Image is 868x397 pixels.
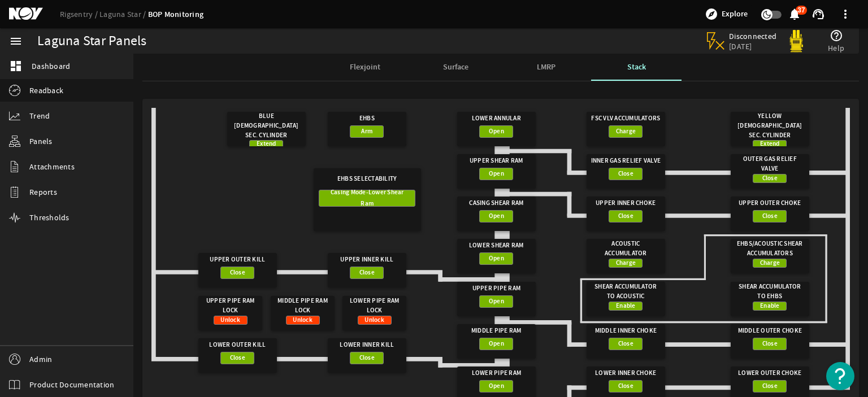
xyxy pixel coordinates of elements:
span: Casing Mode-Lower Shear Ram [325,187,409,210]
div: Upper Pipe Ram Lock [202,296,259,316]
span: Close [618,338,633,350]
div: Upper Inner Kill [332,253,402,267]
div: Upper Outer Choke [735,197,805,210]
a: BOP Monitoring [148,9,204,20]
span: [DATE] [729,41,777,51]
span: Open [489,338,504,350]
button: Explore [700,5,752,23]
span: Charge [616,258,636,269]
span: Readback [29,85,63,96]
span: Open [489,211,504,222]
span: Explore [722,8,748,20]
span: Open [489,296,504,307]
div: Middle Outer Choke [735,324,805,338]
div: Lower Inner Choke [591,367,661,380]
div: EHBS/Acoustic Shear Accumulators [735,239,805,259]
div: Lower Inner Kill [332,338,402,352]
mat-icon: explore [705,7,718,21]
div: Shear Accumulator to EHBS [735,282,805,302]
span: Close [762,211,778,222]
span: Trend [29,110,50,121]
span: Open [489,168,504,180]
div: EHBS [332,112,402,125]
span: Close [618,168,633,180]
span: Unlock [364,315,384,326]
div: Inner Gas Relief Valve [591,154,661,168]
span: Charge [760,258,780,269]
div: Upper Pipe Ram [461,282,532,295]
div: Middle Pipe Ram [461,324,532,338]
div: Lower Outer Kill [202,338,273,352]
span: Surface [443,63,468,71]
span: Unlock [220,315,240,326]
a: Laguna Star [99,9,148,19]
div: Upper Inner Choke [591,197,661,210]
span: Enable [616,300,636,312]
div: Lower Shear Ram [461,239,532,252]
span: Close [359,352,375,364]
div: Middle Inner Choke [591,324,661,338]
div: Yellow [DEMOGRAPHIC_DATA] Sec. Cylinder [735,112,805,140]
span: Extend [257,138,276,150]
span: Unlock [293,315,313,326]
img: Yellowpod.svg [785,30,808,53]
mat-icon: notifications [788,7,801,21]
span: Attachments [29,161,75,172]
span: Open [489,253,504,264]
span: Reports [29,186,57,198]
div: Outer Gas Relief Valve [735,154,805,174]
span: Flexjoint [350,63,380,71]
span: Stack [627,63,646,71]
button: Open Resource Center [826,362,854,390]
span: Close [230,267,245,278]
span: Close [762,338,778,350]
div: Shear Accumulator to Acoustic [591,282,661,302]
div: Lower Pipe Ram [461,367,532,380]
span: Charge [616,126,636,137]
span: Extend [760,138,780,150]
span: Thresholds [29,212,70,223]
span: Enable [760,300,780,312]
span: Close [230,352,245,364]
div: Upper Outer Kill [202,253,273,267]
mat-icon: dashboard [9,59,23,73]
span: Close [762,381,778,392]
div: Middle Pipe Ram Lock [274,296,332,316]
button: more_vert [832,1,859,28]
span: Disconnected [729,31,777,41]
div: FSC VLV Accumulators [591,112,661,125]
span: Close [618,381,633,392]
div: Upper Shear Ram [461,154,532,168]
div: Laguna Star Panels [37,36,147,47]
mat-icon: menu [9,34,23,48]
a: Rigsentry [60,9,99,19]
div: Lower Annular [461,112,532,125]
span: Help [828,42,844,54]
mat-icon: help_outline [830,29,843,42]
span: Panels [29,136,53,147]
span: Open [489,381,504,392]
button: 37 [788,8,800,20]
span: Close [618,211,633,222]
div: EHBS Selectability [319,168,415,190]
span: Dashboard [32,60,70,72]
span: Open [489,126,504,137]
div: Lower Outer Choke [735,367,805,380]
span: Arm [361,126,372,137]
span: LMRP [537,63,555,71]
div: Lower Pipe Ram Lock [346,296,403,316]
div: Acoustic Accumulator [591,239,661,259]
div: Blue [DEMOGRAPHIC_DATA] Sec. Cylinder [231,112,302,140]
div: Casing Shear Ram [461,197,532,210]
span: Close [359,267,375,278]
mat-icon: support_agent [811,7,825,21]
span: Close [762,173,778,184]
span: Admin [29,354,52,365]
span: Product Documentation [29,379,114,390]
